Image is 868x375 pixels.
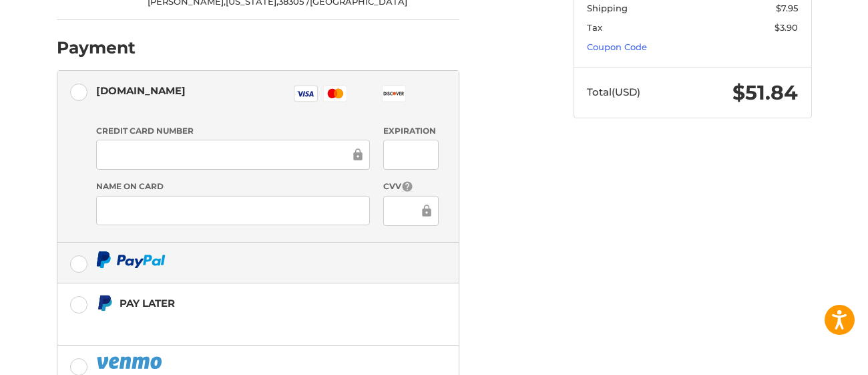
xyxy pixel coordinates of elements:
h2: Payment [57,37,136,58]
a: Coupon Code [587,41,647,52]
span: Shipping [587,3,628,13]
span: $7.95 [776,3,798,13]
img: PayPal icon [96,251,166,268]
iframe: PayPal Message 1 [96,318,375,329]
span: $3.90 [775,22,798,33]
img: PayPal icon [96,354,164,371]
label: Name on Card [96,180,370,193]
label: CVV [383,180,439,193]
img: Pay Later icon [96,295,113,311]
div: Pay Later [120,292,375,314]
div: [DOMAIN_NAME] [96,80,186,102]
span: Total (USD) [587,86,640,98]
span: Tax [587,22,602,33]
label: Credit Card Number [96,125,370,137]
span: $51.84 [732,80,798,105]
label: Expiration [383,125,439,137]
